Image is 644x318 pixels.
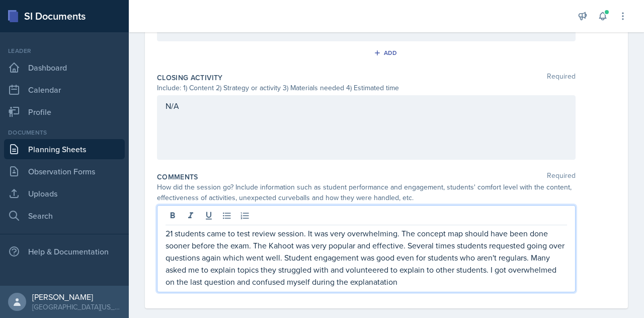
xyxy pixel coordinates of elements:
a: Profile [4,102,125,122]
span: Required [547,73,576,83]
label: Closing Activity [157,73,223,83]
a: Planning Sheets [4,139,125,159]
p: N/A [166,100,567,112]
div: [GEOGRAPHIC_DATA][US_STATE] in [GEOGRAPHIC_DATA] [32,302,121,312]
div: Include: 1) Content 2) Strategy or activity 3) Materials needed 4) Estimated time [157,83,576,93]
a: Uploads [4,183,125,204]
span: Required [547,172,576,182]
a: Calendar [4,80,125,100]
p: 21 students came to test review session. It was very overwhelming. The concept map should have be... [166,227,567,288]
div: Documents [4,128,125,137]
a: Search [4,206,125,226]
div: Help & Documentation [4,241,125,262]
div: [PERSON_NAME] [32,292,121,302]
button: Add [370,45,403,60]
a: Dashboard [4,57,125,78]
div: How did the session go? Include information such as student performance and engagement, students'... [157,182,576,203]
div: Leader [4,46,125,55]
label: Comments [157,172,198,182]
a: Observation Forms [4,161,125,181]
div: Add [376,49,397,57]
